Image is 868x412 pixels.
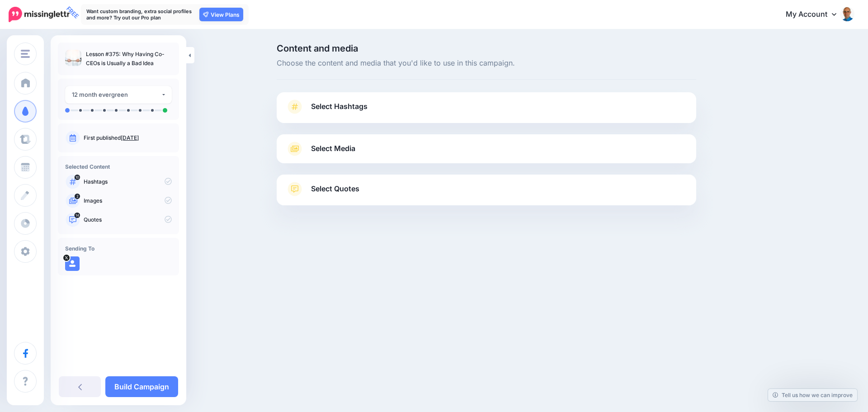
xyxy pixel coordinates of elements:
img: user_default_image.png [65,256,80,271]
a: Select Hashtags [286,99,687,123]
span: 10 [75,175,80,180]
a: Tell us how we can improve [768,389,857,401]
span: Content and media [277,44,696,53]
img: Missinglettr [9,7,70,22]
a: [DATE] [121,134,139,141]
h4: Sending To [65,245,172,252]
span: 2 [75,194,80,199]
span: 14 [75,213,80,218]
a: Select Quotes [286,182,687,205]
p: Hashtags [84,178,172,186]
a: Select Media [286,142,687,156]
h4: Selected Content [65,163,172,170]
p: Want custom branding, extra social profiles and more? Try out our Pro plan [86,8,195,21]
span: Select Quotes [311,183,359,195]
a: FREE [9,5,70,24]
a: View Plans [199,8,243,21]
img: menu.png [21,50,30,58]
p: Images [84,197,172,205]
span: Select Media [311,142,355,155]
p: Lesson #375: Why Having Co-CEOs is Usually a Bad Idea [86,50,172,68]
span: FREE [63,3,82,22]
a: My Account [777,4,854,26]
button: 12 month evergreen [65,86,172,104]
p: First published [84,134,172,142]
span: Select Hashtags [311,100,368,113]
span: Choose the content and media that you'd like to use in this campaign. [277,57,696,69]
div: 12 month evergreen [72,90,161,100]
img: c88a770faed664ff3e3620f2286f5d0f_thumb.jpg [65,50,81,66]
p: Quotes [84,216,172,224]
